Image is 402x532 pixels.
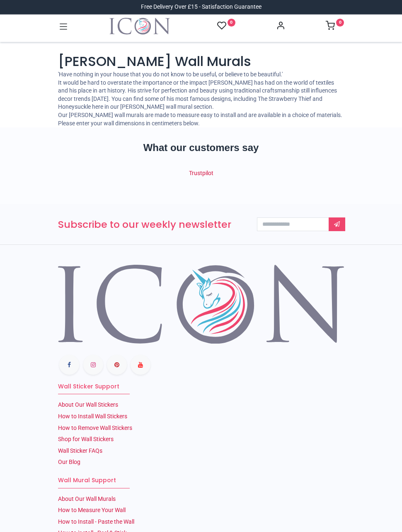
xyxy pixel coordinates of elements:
h2: What our customers say [58,141,344,155]
a: How to Install Wall Stickers [58,413,127,420]
h6: Wall Sticker Support [58,383,344,391]
a: How to Measure Your Wall [58,507,126,513]
a: Our Blog [58,459,80,465]
a: Account Info [276,23,285,30]
h1: [PERSON_NAME] Wall Murals [58,52,344,71]
a: 0 [326,23,344,30]
sup: 0 [336,19,344,27]
h3: Subscribe to our weekly newsletter [58,217,245,231]
div: It would be hard to overstate the importance or the impact [PERSON_NAME] has had on the world of ... [58,79,344,111]
a: Logo of Icon Wall Stickers [109,18,170,34]
a: Trustpilot [189,170,213,176]
div: Free Delivery Over £15 - Satisfaction Guarantee [141,3,262,11]
a: Wall Sticker FAQs [58,447,102,454]
h6: Wall Mural Support [58,476,344,485]
a: How to Install - Paste the Wall [58,518,134,525]
a: About Our Wall Stickers [58,401,118,408]
sup: 0 [228,19,235,27]
a: How to Remove Wall Stickers [58,425,132,431]
a: About Our Wall Murals [58,495,116,502]
div: Our [PERSON_NAME] wall murals are made to measure easy to install and are available in a choice o... [58,111,344,127]
a: Shop for Wall Stickers [58,436,114,442]
div: 'Have nothing in your house that you do not know to be useful, or believe to be beautiful.' [58,71,344,79]
img: Icon Wall Stickers [109,18,170,34]
a: 0 [217,21,235,31]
